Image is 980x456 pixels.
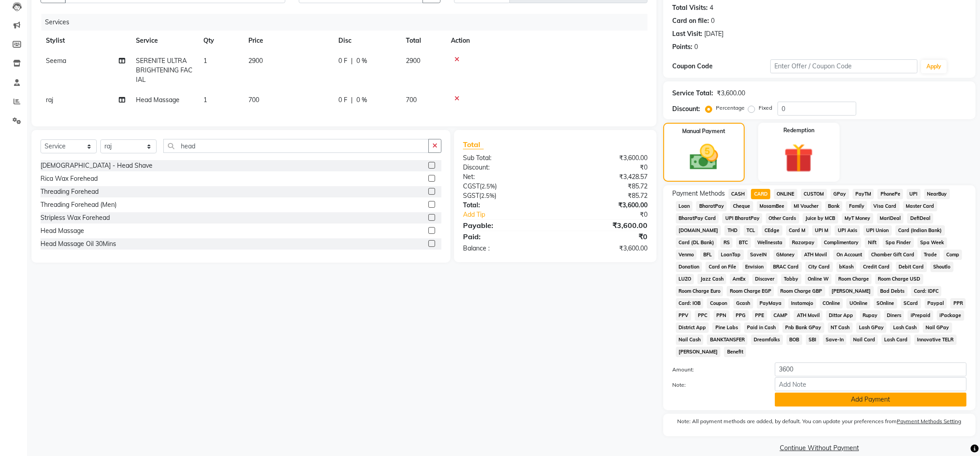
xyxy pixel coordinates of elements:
[672,16,709,26] div: Card on file:
[456,231,555,242] div: Paid:
[884,310,904,321] span: Diners
[923,322,952,333] span: Nail GPay
[672,29,702,39] div: Last Visit:
[676,274,694,284] span: LUZO
[950,298,966,308] span: PPR
[46,57,66,65] span: Seema
[707,335,747,345] span: BANKTANSFER
[835,225,860,236] span: UPI Axis
[163,139,429,153] input: Search or Scan
[775,377,967,391] input: Add Note
[676,262,702,272] span: Donation
[676,347,721,357] span: [PERSON_NAME]
[752,274,778,284] span: Discover
[820,298,843,308] span: COnline
[778,286,825,296] span: Room Charge GBP
[773,250,798,260] span: GMoney
[672,104,700,114] div: Discount:
[733,310,749,321] span: PPG
[751,335,783,345] span: Dreamfolks
[752,310,767,321] span: PPE
[710,3,713,13] div: 4
[730,201,753,211] span: Cheque
[791,201,822,211] span: MI Voucher
[198,31,243,51] th: Qty
[897,417,961,425] label: Payment Methods Setting
[833,250,865,260] span: On Account
[136,57,193,84] span: SERENITE ULTRA BRIGHTENING FACIAL
[771,310,791,321] span: CAMP
[717,89,745,98] div: ₹3,600.00
[895,225,945,236] span: Card (Indian Bank)
[937,310,964,321] span: iPackage
[40,239,116,249] div: Head Massage Oil 30Mins
[40,31,130,51] th: Stylist
[730,274,749,284] span: AmEx
[406,96,417,104] span: 700
[456,153,555,163] div: Sub Total:
[46,96,53,104] span: raj
[783,126,814,134] label: Redemption
[338,95,347,105] span: 0 F
[676,201,693,211] span: Loan
[733,298,753,308] span: Gcash
[925,298,947,308] span: Paypal
[846,298,870,308] span: UOnline
[694,42,698,52] div: 0
[463,192,479,200] span: SGST
[248,96,259,104] span: 700
[676,225,721,236] span: [DOMAIN_NAME]
[874,298,897,308] span: SOnline
[766,213,799,224] span: Other Cards
[707,298,730,308] span: Coupon
[736,237,751,248] span: BTC
[682,127,725,135] label: Manual Payment
[724,225,740,236] span: THD
[871,201,899,211] span: Visa Card
[917,237,947,248] span: Spa Week
[40,213,110,223] div: Stripless Wax Forehead
[829,286,874,296] span: [PERSON_NAME]
[456,191,555,201] div: ( )
[757,298,785,308] span: PayMaya
[805,274,832,284] span: Online W
[877,189,903,199] span: PhonePe
[781,274,801,284] span: Tabby
[789,237,818,248] span: Razorpay
[665,381,768,389] label: Note:
[463,140,484,149] span: Total
[907,189,921,199] span: UPI
[828,322,853,333] span: NT Cash
[823,335,847,345] span: Save-In
[770,262,802,272] span: BRAC Card
[770,59,917,73] input: Enter Offer / Coupon Code
[831,189,849,199] span: GPay
[555,191,654,201] div: ₹85.72
[821,237,862,248] span: Complimentary
[695,310,710,321] span: PPC
[744,322,779,333] span: Paid in Cash
[724,347,746,357] span: Benefit
[720,237,733,248] span: RS
[456,182,555,191] div: ( )
[853,189,874,199] span: PayTM
[248,57,263,65] span: 2900
[812,225,832,236] span: UPI M
[775,362,967,376] input: Amount
[775,140,823,176] img: _gift.svg
[243,31,333,51] th: Price
[696,201,727,211] span: BharatPay
[850,335,878,345] span: Nail Card
[672,3,708,13] div: Total Visits:
[877,213,904,224] span: MariDeal
[130,31,198,51] th: Service
[718,250,744,260] span: LoanTap
[722,213,762,224] span: UPI BharatPay
[456,201,555,210] div: Total:
[676,250,697,260] span: Venmo
[40,226,84,236] div: Head Massage
[481,183,495,190] span: 2.5%
[788,298,816,308] span: Instamojo
[41,14,654,31] div: Services
[924,189,950,199] span: NearBuy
